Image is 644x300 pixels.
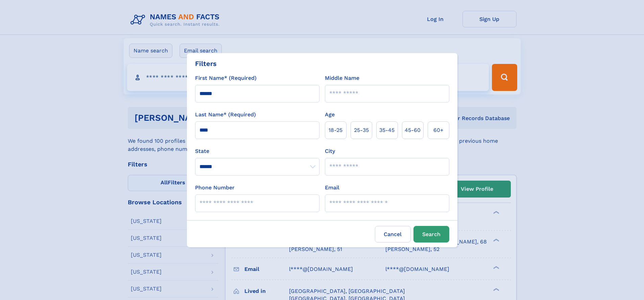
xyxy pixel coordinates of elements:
[325,147,335,155] label: City
[413,226,449,243] button: Search
[354,126,369,134] span: 25‑35
[325,184,339,192] label: Email
[325,74,359,82] label: Middle Name
[375,226,411,243] label: Cancel
[195,147,319,155] label: State
[329,126,342,134] span: 18‑25
[195,74,257,82] label: First Name* (Required)
[195,184,235,192] label: Phone Number
[325,111,335,119] label: Age
[433,126,444,134] span: 60+
[405,126,421,134] span: 45‑60
[195,59,217,69] div: Filters
[195,111,256,119] label: Last Name* (Required)
[379,126,395,134] span: 35‑45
